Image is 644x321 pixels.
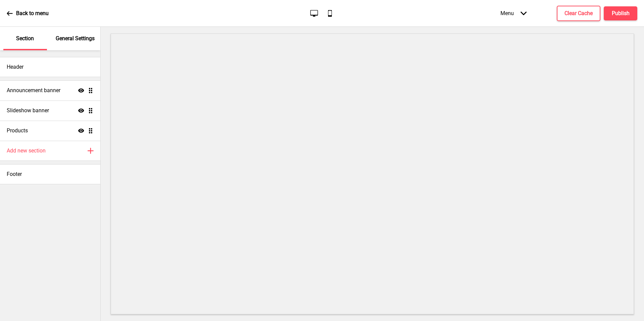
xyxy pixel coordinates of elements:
button: Publish [604,6,637,20]
h4: Clear Cache [565,10,593,17]
button: Clear Cache [557,6,600,21]
p: General Settings [56,35,95,42]
h4: Publish [612,10,630,17]
h4: Announcement banner [7,87,60,94]
h4: Products [7,127,28,134]
div: Menu [494,3,533,23]
a: Back to menu [7,4,49,22]
h4: Footer [7,171,22,178]
p: Section [16,35,34,42]
h4: Header [7,63,23,71]
p: Back to menu [16,10,49,17]
h4: Slideshow banner [7,107,49,114]
h4: Add new section [7,147,46,154]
